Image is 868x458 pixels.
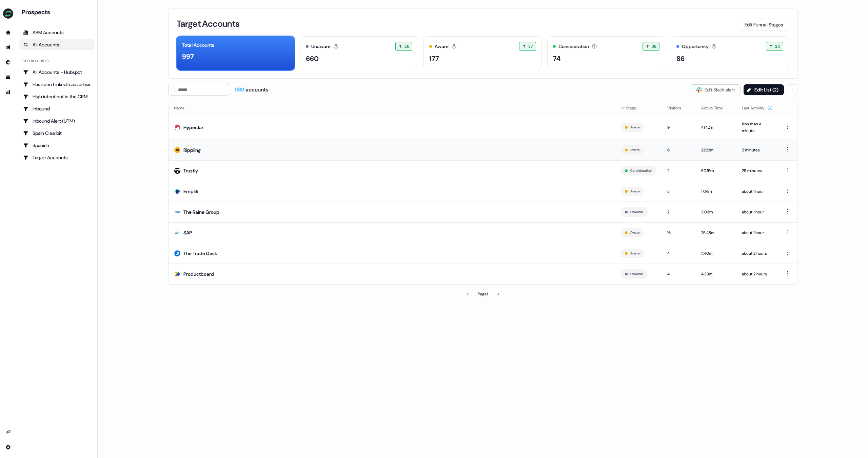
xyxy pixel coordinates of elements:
[630,209,643,215] button: Unaware
[630,124,639,130] button: Aware
[3,42,14,53] a: Go to outbound experience
[630,271,643,277] button: Unaware
[19,152,95,163] a: Go to Target Accounts
[177,19,239,28] h3: Target Accounts
[553,54,561,64] div: 74
[182,42,214,49] div: Total Accounts
[667,271,690,277] div: 4
[19,116,95,126] a: Go to Inbound Alert (UTM)
[701,188,731,195] div: 17:14m
[22,8,95,16] div: Prospects
[528,43,533,50] span: 37
[775,43,780,50] span: 20
[630,230,639,236] button: Aware
[235,86,245,93] span: 989
[742,102,773,114] button: Last Activity
[19,140,95,151] a: Go to Spanish
[405,43,409,50] span: 26
[19,79,95,90] a: Go to Has seen LinkedIn advertising ✅
[667,188,690,195] div: 5
[23,142,91,149] div: Spanish
[701,102,731,114] button: Active Time
[558,43,589,50] div: Consideration
[742,229,773,236] div: about 1 hour
[19,103,95,114] a: Go to Inbound
[311,43,331,50] div: Unaware
[183,209,219,215] div: The Raine Group
[620,105,656,111] div: Stage
[183,147,201,153] div: Rippling
[183,167,198,174] div: Trustly
[667,229,690,236] div: 16
[667,250,690,257] div: 4
[23,93,91,100] div: High intent not in the CRM
[701,271,731,277] div: 4:39m
[22,58,48,64] div: Filtered lists
[3,72,14,83] a: Go to templates
[235,86,269,93] div: accounts
[742,209,773,215] div: about 1 hour
[744,84,784,95] button: Edit List (2)
[652,43,657,50] span: 38
[23,69,91,76] div: All Accounts - Hubspot
[701,229,731,236] div: 25:48m
[3,87,14,98] a: Go to attribution
[701,124,731,131] div: 41:42m
[23,81,91,88] div: Has seen LinkedIn advertising ✅
[667,209,690,215] div: 2
[676,54,685,64] div: 86
[429,54,439,64] div: 177
[742,250,773,257] div: about 2 hours
[19,39,95,50] a: All accounts
[478,291,488,297] div: Page 1
[23,118,91,124] div: Inbound Alert (UTM)
[23,105,91,112] div: Inbound
[630,250,639,256] button: Aware
[701,209,731,215] div: 3:03m
[701,167,731,174] div: 50:15m
[742,271,773,277] div: about 2 hours
[3,427,14,438] a: Go to integrations
[3,27,14,38] a: Go to prospects
[701,250,731,257] div: 11:40m
[701,147,731,153] div: 22:22m
[630,147,639,153] button: Aware
[435,43,449,50] div: Aware
[742,121,773,134] div: less than a minute
[630,188,639,194] button: Aware
[183,250,217,257] div: The Trade Desk
[23,29,91,36] div: ABM Accounts
[169,101,615,115] th: Name
[19,91,95,102] a: Go to High intent not in the CRM
[742,188,773,195] div: about 1 hour
[667,167,690,174] div: 2
[183,124,203,131] div: HyperJar
[19,67,95,78] a: Go to All Accounts - Hubspot
[19,128,95,139] a: Go to Spain Clearbit
[3,442,14,453] a: Go to integrations
[182,51,194,62] div: 997
[667,102,689,114] button: Visitors
[23,154,91,161] div: Target Accounts
[183,188,198,195] div: Emplifi
[19,27,95,38] a: ABM Accounts
[306,54,319,64] div: 660
[183,271,214,277] div: Productboard
[183,229,192,236] div: SAP
[23,130,91,137] div: Spain Clearbit
[23,41,91,48] div: All Accounts
[682,43,709,50] div: Opportunity
[691,84,741,95] button: Edit Slack alert
[3,57,14,68] a: Go to Inbound
[742,147,773,153] div: 2 minutes
[742,167,773,174] div: 29 minutes
[739,19,789,31] button: Edit Funnel Stages
[630,168,652,174] button: Consideration
[667,124,690,131] div: 9
[667,147,690,153] div: 6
